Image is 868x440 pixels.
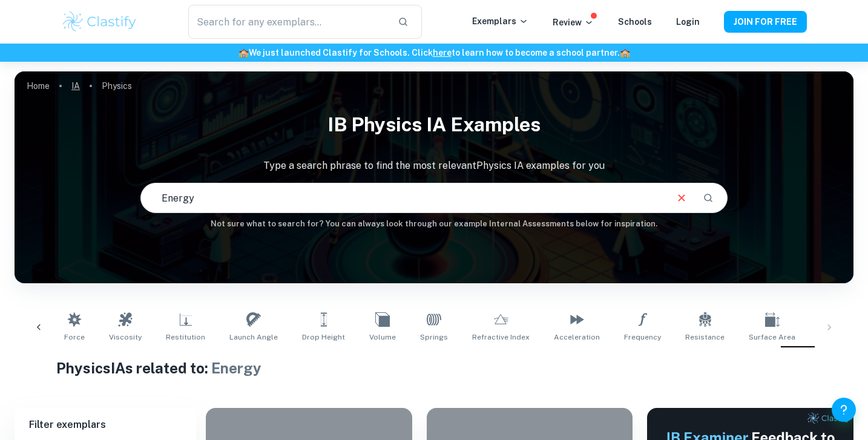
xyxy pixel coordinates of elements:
span: Drop Height [302,332,345,343]
span: Resistance [685,332,725,343]
a: here [433,48,452,57]
h6: Not sure what to search for? You can always look through our example Internal Assessments below f... [15,218,853,230]
span: Restitution [166,332,205,343]
button: Help and Feedback [832,398,856,422]
button: JOIN FOR FREE [724,11,807,33]
h6: We just launched Clastify for Schools. Click to learn how to become a school partner. [2,46,866,59]
button: Clear [670,186,693,209]
span: Refractive Index [472,332,530,343]
input: Search for any exemplars... [188,5,388,39]
a: IA [71,77,80,94]
p: Review [553,16,594,29]
span: Launch Angle [229,332,278,343]
input: E.g. harmonic motion analysis, light diffraction experiments, sliding objects down a ramp... [141,181,665,215]
span: Springs [420,332,448,343]
span: 🏫 [620,48,630,57]
span: Frequency [624,332,661,343]
a: Home [27,77,50,94]
span: Energy [211,360,261,376]
span: Force [64,332,85,343]
button: Search [698,188,718,208]
span: Acceleration [554,332,600,343]
h1: Physics IAs related to: [56,357,811,379]
h1: IB Physics IA examples [15,105,853,144]
span: Surface Area [749,332,795,343]
span: Viscosity [109,332,142,343]
p: Physics [102,79,132,93]
img: Clastify logo [61,10,138,34]
a: Login [676,17,700,27]
span: 🏫 [238,48,249,57]
a: Schools [618,17,652,27]
span: Volume [369,332,396,343]
p: Type a search phrase to find the most relevant Physics IA examples for you [15,159,853,173]
p: Exemplars [472,15,528,28]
